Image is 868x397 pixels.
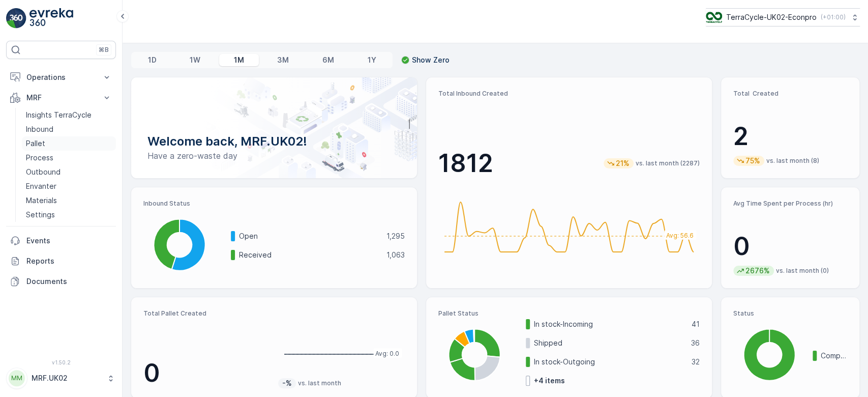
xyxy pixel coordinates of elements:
p: Inbound [26,124,53,134]
p: 32 [692,357,700,367]
a: Settings [22,208,116,222]
a: Materials [22,193,116,208]
img: logo_light-DOdMpM7g.png [29,8,73,29]
p: 1,063 [386,250,405,260]
p: In stock-Outgoing [534,357,685,367]
p: ( +01:00 ) [821,13,846,21]
p: Avg Time Spent per Process (hr) [733,200,847,208]
div: MM [9,370,25,386]
a: Reports [6,251,116,271]
p: 6M [322,55,334,65]
p: Outbound [26,167,61,177]
p: Total Inbound Created [438,90,700,98]
p: 75% [744,156,761,166]
p: 0 [733,231,847,262]
p: vs. last month (0) [776,267,829,275]
p: Reports [26,256,112,266]
a: Documents [6,271,116,292]
img: logo [6,8,26,29]
a: Process [22,151,116,165]
p: Show Zero [412,55,450,65]
p: Envanter [26,181,56,191]
p: ⌘B [99,46,109,54]
p: 1,295 [386,231,405,241]
p: Settings [26,210,55,220]
p: 1W [190,55,200,65]
img: terracycle_logo_wKaHoWT.png [706,12,722,23]
p: 1Y [367,55,376,65]
p: Shipped [534,338,684,348]
p: 3M [277,55,289,65]
p: MRF [26,93,96,103]
a: Inbound [22,122,116,136]
p: Documents [26,276,112,287]
p: 1D [148,55,157,65]
a: Outbound [22,165,116,179]
a: Envanter [22,179,116,193]
p: Total Created [733,90,847,98]
p: 1M [234,55,244,65]
p: + 4 items [534,376,565,386]
a: Pallet [22,136,116,151]
p: Events [26,236,112,246]
p: MRF.UK02 [32,373,102,383]
p: 41 [692,319,700,329]
p: -% [281,378,293,388]
p: TerraCycle-UK02-Econpro [726,12,817,22]
p: Pallet [26,138,45,149]
p: Status [733,309,847,318]
p: 21% [615,158,631,168]
p: vs. last month (8) [766,157,819,165]
p: Completed [821,351,847,361]
p: Total Pallet Created [143,309,270,318]
p: 1812 [438,148,493,179]
button: MMMRF.UK02 [6,367,116,389]
button: TerraCycle-UK02-Econpro(+01:00) [706,8,860,26]
p: Operations [26,72,96,82]
p: Have a zero-waste day [147,150,401,162]
a: Events [6,231,116,251]
a: Insights TerraCycle [22,108,116,122]
p: Received [239,250,380,260]
p: Inbound Status [143,200,405,208]
p: In stock-Incoming [534,319,685,329]
button: MRF [6,88,116,108]
span: v 1.50.2 [6,359,116,365]
button: Operations [6,67,116,88]
p: 36 [691,338,700,348]
p: vs. last month [298,379,341,387]
p: Pallet Status [438,309,700,318]
p: 2676% [744,266,771,276]
p: 2 [733,121,847,152]
p: Insights TerraCycle [26,110,92,120]
p: 0 [143,358,270,388]
p: Open [239,231,380,241]
p: vs. last month (2287) [636,159,700,167]
p: Materials [26,195,57,206]
p: Process [26,153,53,163]
p: Welcome back, MRF.UK02! [147,133,401,150]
